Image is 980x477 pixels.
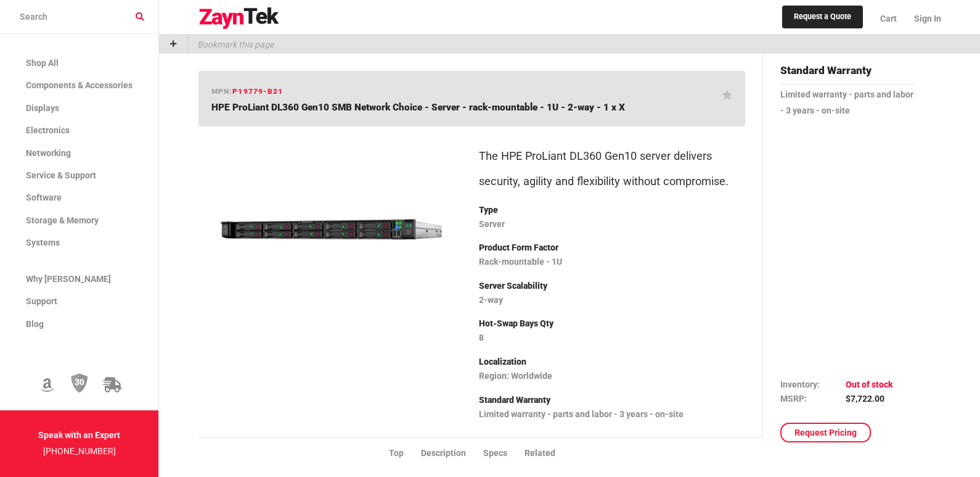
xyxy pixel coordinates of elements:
span: Why [PERSON_NAME] [26,274,111,284]
p: 8 [479,330,745,346]
a: Sign In [905,3,941,34]
span: Components & Accessories [26,80,133,90]
li: Description [421,446,483,460]
p: Server [479,217,745,233]
span: Systems [26,238,60,247]
h6: mpn: [211,86,284,97]
p: Localization [479,354,745,370]
span: Out of stock [846,380,893,389]
p: Server Scalability [479,278,745,294]
p: Limited warranty - parts and labor - 3 years - on-site [780,87,915,119]
h4: Standard Warranty [780,62,915,85]
p: The HPE ProLiant DL360 Gen10 server delivers security, agility and flexibility without compromise. [479,144,745,193]
p: Hot-Swap Bays Qty [479,316,745,332]
a: Cart [872,3,905,34]
li: Top [389,446,421,460]
td: $7,722.00 [846,392,893,405]
span: Service & Support [26,170,96,180]
p: Product Form Factor [479,240,745,256]
span: Support [26,296,57,306]
span: Shop All [26,58,59,68]
p: Limited warranty - parts and labor - 3 years - on-site [479,407,745,423]
a: [PHONE_NUMBER] [43,446,116,456]
li: Related [525,446,573,460]
span: Storage & Memory [26,215,99,225]
span: HPE ProLiant DL360 Gen10 SMB Network Choice - Server - rack-mountable - 1U - 2-way - 1 x X [211,102,625,113]
p: 2-way [479,292,745,309]
p: Type [479,202,745,218]
td: Inventory [780,378,846,391]
span: Software [26,193,62,202]
img: logo [198,7,280,30]
span: Networking [26,148,71,158]
span: Displays [26,103,59,113]
p: Region: Worldwide [479,368,745,384]
span: Electronics [26,125,70,135]
a: Request a Quote [782,6,863,29]
p: Standard Warranty [479,392,745,409]
p: Rack-mountable - 1U [479,254,745,270]
li: Specs [483,446,525,460]
span: Blog [26,319,44,329]
td: MSRP [780,392,846,405]
span: P19779-B21 [232,87,283,96]
strong: Speak with an Expert [38,430,120,440]
a: Request Pricing [780,423,871,442]
p: Bookmark this page [189,35,274,54]
span: Cart [880,14,897,23]
img: 30 Day Return Policy [71,373,88,394]
img: P19779-B21 -- HPE ProLiant DL360 Gen10 SMB Network Choice - Server - rack-mountable - 1U - 2-way ... [208,136,455,321]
